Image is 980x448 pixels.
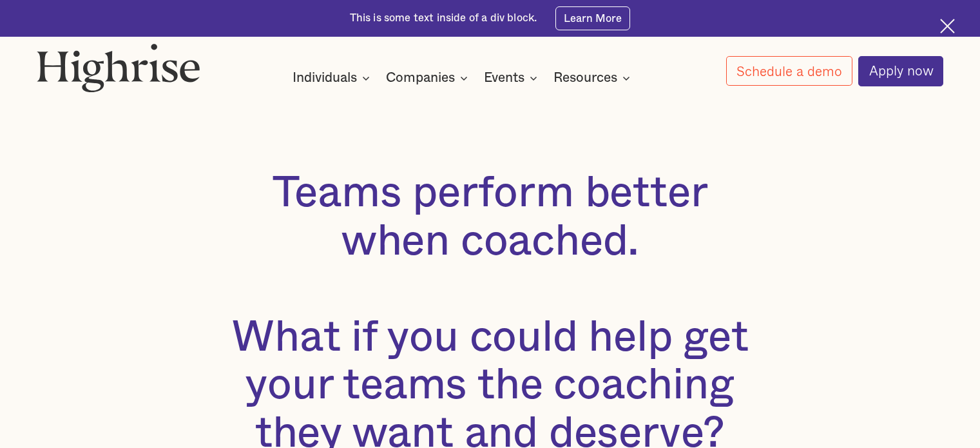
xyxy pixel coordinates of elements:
img: Highrise logo [37,43,200,93]
div: Individuals [293,70,357,86]
div: Individuals [293,70,374,86]
div: Events [484,70,524,86]
a: Schedule a demo [726,56,852,86]
a: Apply now [858,56,943,86]
div: Resources [553,70,617,86]
div: Companies [386,70,455,86]
div: This is some text inside of a div block. [350,11,537,26]
a: Learn More [555,6,631,30]
div: Companies [386,70,472,86]
div: Events [484,70,541,86]
img: Cross icon [940,19,955,34]
div: Resources [553,70,634,86]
